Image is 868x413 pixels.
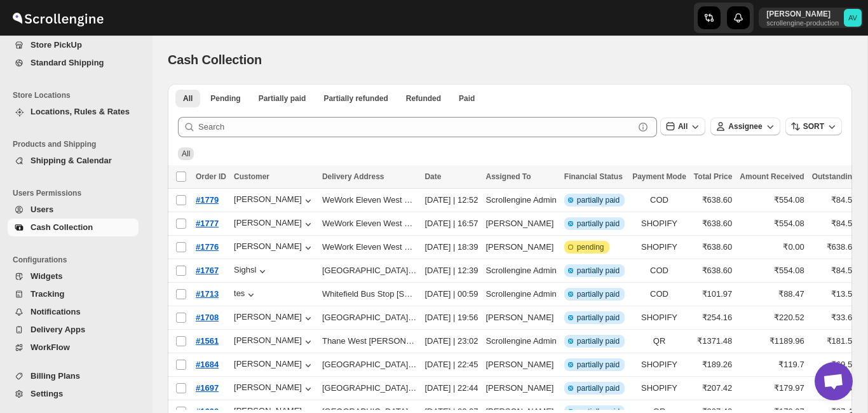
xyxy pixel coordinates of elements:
[322,313,417,322] button: [GEOGRAPHIC_DATA], [PERSON_NAME] Cooperative Housing Society Internal Road [GEOGRAPHIC_DATA]
[196,336,219,346] span: #1561
[196,266,219,275] span: #1767
[322,195,417,205] button: WeWork Eleven West – Coworking & Office Space in [GEOGRAPHIC_DATA], [GEOGRAPHIC_DATA] Baner Gaon ...
[234,288,257,301] button: tes
[421,189,482,212] td: [DATE] | 12:52
[577,360,620,370] span: partially paid
[323,93,388,104] span: Partially refunded
[406,93,441,104] span: Refunded
[196,335,219,348] button: #1561
[234,383,315,395] div: [PERSON_NAME]
[31,325,85,334] span: Delivery Apps
[815,362,853,400] div: Open chat
[31,58,104,67] span: Standard Shipping
[13,255,144,265] span: Configurations
[694,382,732,395] span: ₹207.42
[577,195,620,205] span: partially paid
[740,264,804,277] span: ₹554.08
[8,219,139,236] button: Cash Collection
[322,289,417,299] button: Whitefield Bus Stop [STREET_ADDRESS] Vinayaka Layout [GEOGRAPHIC_DATA]
[234,241,315,254] button: [PERSON_NAME]
[785,118,842,135] button: SORT
[234,359,315,372] div: [PERSON_NAME]
[8,367,139,385] button: Billing Plans
[322,336,417,346] button: Thane West [PERSON_NAME] Rangayatan Ghantali
[8,201,139,219] button: Users
[812,335,857,348] span: ₹181.52
[31,342,70,352] span: WorkFlow
[424,172,441,181] span: Date
[694,311,732,324] span: ₹254.16
[632,382,686,395] span: SHOPIFY
[322,242,417,252] button: WeWork Eleven West – Coworking & Office Space in [GEOGRAPHIC_DATA], [GEOGRAPHIC_DATA] Baner Gaon ...
[234,335,315,348] button: [PERSON_NAME]
[632,172,686,181] span: Payment Mode
[421,306,482,330] td: [DATE] | 19:56
[322,383,417,393] button: [GEOGRAPHIC_DATA], [PERSON_NAME] Cooperative Housing Society Internal Road [GEOGRAPHIC_DATA]
[632,264,686,277] span: COD
[482,259,560,283] td: Scrollengine Admin
[322,266,417,275] div: [GEOGRAPHIC_DATA] [PERSON_NAME][GEOGRAPHIC_DATA]
[694,264,732,277] span: ₹638.60
[694,358,732,371] span: ₹189.26
[482,330,560,353] td: Scrollengine Admin
[31,371,80,381] span: Billing Plans
[8,152,139,170] button: Shipping & Calendar
[694,288,732,301] span: ₹101.97
[259,93,306,104] span: Partially paid
[234,265,269,278] button: Sighsl
[812,172,857,181] span: Outstanding
[234,218,315,231] button: [PERSON_NAME]
[482,189,560,212] td: Scrollengine Admin
[577,313,620,323] span: partially paid
[740,382,804,395] span: ₹179.97
[844,9,862,27] span: Avinash Vishwakarma
[759,8,863,28] button: User menu
[31,289,64,299] span: Tracking
[812,311,857,324] span: ₹33.64
[577,289,620,299] span: partially paid
[322,219,417,228] div: WeWork Eleven West – Coworking & Office Space in [GEOGRAPHIC_DATA], [GEOGRAPHIC_DATA] Baner Gaon ...
[632,217,686,230] span: SHOPIFY
[196,217,219,230] button: #1777
[31,222,93,232] span: Cash Collection
[812,241,857,254] span: ₹638.60
[13,90,144,100] span: Store Locations
[322,360,417,369] button: [GEOGRAPHIC_DATA], [PERSON_NAME] Cooperative Housing Society Internal Road [GEOGRAPHIC_DATA]
[803,122,824,131] span: SORT
[812,217,857,230] span: ₹84.52
[196,288,219,301] button: #1713
[421,212,482,236] td: [DATE] | 16:57
[234,312,315,325] button: [PERSON_NAME]
[812,358,857,371] span: ₹69.56
[196,289,219,299] span: #1713
[740,172,804,181] span: Amount Received
[196,383,219,393] span: #1697
[31,389,63,398] span: Settings
[459,93,475,104] span: Paid
[421,330,482,353] td: [DATE] | 23:02
[196,194,219,207] button: #1779
[740,194,804,207] span: ₹554.08
[740,311,804,324] span: ₹220.52
[812,382,857,395] span: ₹27.45
[577,242,604,252] span: pending
[482,283,560,306] td: Scrollengine Admin
[8,339,139,356] button: WorkFlow
[482,353,560,377] td: [PERSON_NAME]
[678,122,688,131] span: All
[632,241,686,254] span: SHOPIFY
[812,264,857,277] span: ₹84.52
[812,288,857,301] span: ₹13.50
[660,118,705,135] button: All
[196,195,219,205] span: #1779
